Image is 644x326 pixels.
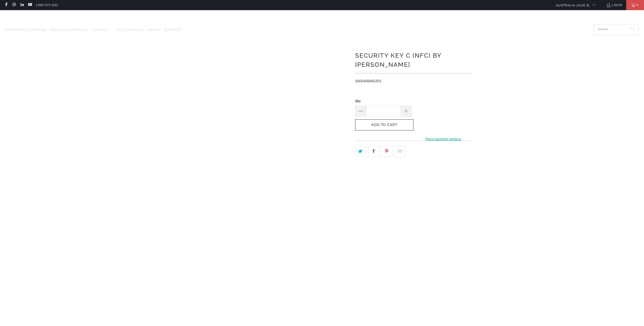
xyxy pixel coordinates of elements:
nav: Translation missing: en.navigation.header.main_nav [5,24,182,36]
span: Add to Cart [360,123,408,127]
a: Accessories [117,24,144,36]
span: Accessories [117,27,144,32]
span: Mission Darkness [50,27,89,32]
span: YubiKey [92,27,108,32]
a: Trust Panda Australia on Facebook [4,3,8,7]
span: Merch [147,27,161,32]
a: Trust Panda Australia on YouTube [28,3,32,7]
a: Support [164,24,182,36]
a: Share this on Facebook [368,146,379,157]
summary: YubiKey [92,24,113,36]
a: Merch [147,24,161,36]
a: Share this on Pinterest [382,146,392,157]
img: Trust Panda Australia [296,13,348,23]
a: Login [606,2,622,8]
button: Add to Cart [355,119,414,131]
span: 5060408465301 [355,79,382,84]
label: Qty [355,98,412,104]
a: 1300 072 632 [36,2,58,8]
a: Encrypted Storage [5,24,47,36]
a: Trust Panda Australia on Instagram [12,3,16,7]
a: More payment options [415,136,472,142]
a: Email this to a friend [395,146,406,157]
span: Encrypted Storage [5,27,47,32]
input: Search... [593,24,639,35]
button: Search [626,24,639,35]
a: Mission Darkness [50,24,89,36]
a: Trust Panda Australia on LinkedIn [20,3,24,7]
span: Support [164,27,182,32]
h1: Security Key C (NFC) by [PERSON_NAME] [355,50,472,69]
a: Share this on Twitter [355,146,366,157]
